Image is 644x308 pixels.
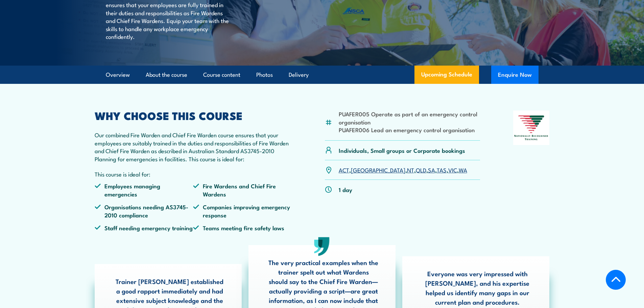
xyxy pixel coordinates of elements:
p: This course is ideal for: [95,170,292,178]
li: Teams meeting fire safety laws [193,224,292,232]
li: Organisations needing AS3745-2010 compliance [95,203,193,219]
a: Photos [256,66,273,84]
a: Delivery [289,66,309,84]
a: SA [428,166,435,174]
a: TAS [437,166,447,174]
li: Employees managing emergencies [95,182,193,198]
a: ACT [339,166,349,174]
a: Upcoming Schedule [414,66,479,84]
p: , , , , , , , [339,166,467,174]
li: Companies improving emergency response [193,203,292,219]
a: QLD [416,166,426,174]
p: 1 day [339,186,352,193]
a: NT [407,166,414,174]
a: About the course [146,66,187,84]
li: Fire Wardens and Chief Fire Wardens [193,182,292,198]
a: VIC [448,166,457,174]
a: [GEOGRAPHIC_DATA] [351,166,405,174]
h2: WHY CHOOSE THIS COURSE [95,111,292,120]
p: Individuals, Small groups or Corporate bookings [339,146,465,154]
img: Nationally Recognised Training logo. [513,111,550,145]
li: Staff needing emergency training [95,224,193,232]
a: Overview [106,66,130,84]
button: Enquire Now [491,66,539,84]
a: WA [459,166,467,174]
li: PUAFER006 Lead an emergency control organisation [339,126,480,134]
a: Course content [203,66,240,84]
li: PUAFER005 Operate as part of an emergency control organisation [339,110,480,126]
p: Our combined Fire Warden and Chief Fire Warden course ensures that your employees are suitably tr... [95,131,292,163]
p: Everyone was very impressed with [PERSON_NAME], and his expertise helped us identify many gaps in... [422,269,532,307]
